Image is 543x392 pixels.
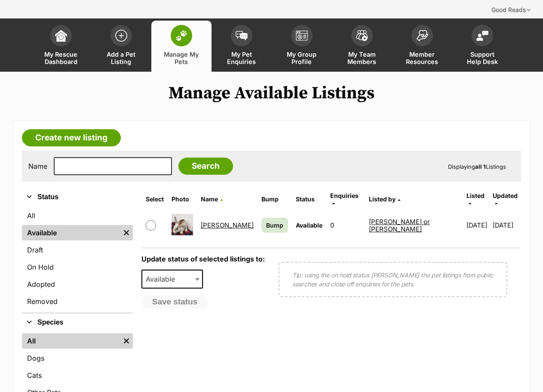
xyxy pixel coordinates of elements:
a: Draft [22,242,133,258]
span: My Team Members [343,51,381,65]
div: Status [22,206,133,313]
a: [PERSON_NAME] [201,221,254,229]
img: dashboard-icon-eb2f2d2d3e046f16d808141f083e7271f6b2e854fb5c12c21221c1fb7104beca.svg [55,30,67,42]
a: Manage My Pets [151,21,212,72]
button: Species [22,317,133,328]
a: All [22,333,120,349]
span: My Rescue Dashboard [42,51,80,65]
a: Available [22,225,120,240]
a: Enquiries [330,192,359,206]
a: Create new listing [22,129,121,146]
input: Search [178,158,233,175]
a: My Pet Enquiries [212,21,272,72]
span: Name [201,195,218,203]
span: Add a Pet Listing [102,51,141,65]
a: Listed [466,192,485,206]
td: 0 [327,210,365,240]
a: My Group Profile [272,21,332,72]
a: My Rescue Dashboard [31,21,91,72]
a: Name [201,195,223,203]
a: [PERSON_NAME] or [PERSON_NAME] [369,218,430,233]
strong: all 1 [475,163,486,170]
a: Remove filter [120,225,133,240]
span: translation missing: en.admin.listings.index.attributes.enquiries [330,192,359,199]
a: Dogs [22,350,133,366]
label: Name [28,162,47,170]
span: Available [141,270,203,289]
a: Cats [22,368,133,383]
span: My Pet Enquiries [222,51,261,65]
span: Bump [266,221,283,230]
img: member-resources-icon-8e73f808a243e03378d46382f2149f9095a855e16c252ad45f914b54edf8863c.svg [416,30,428,41]
span: Displaying Listings [448,163,506,170]
a: On Hold [22,259,133,275]
a: Remove filter [120,333,133,349]
img: help-desk-icon-fdf02630f3aa405de69fd3d07c3f3aa587a6932b1a1747fa1d2bba05be0121f9.svg [476,30,488,41]
a: Updated [493,192,518,206]
span: Listed [466,192,485,199]
a: All [22,208,133,223]
th: Status [292,189,326,210]
span: Member Resources [403,51,442,65]
a: Listed by [369,195,400,203]
a: Removed [22,294,133,309]
img: team-members-icon-5396bd8760b3fe7c0b43da4ab00e1e3bb1a5d9ba89233759b79545d2d3fc5d0d.svg [356,30,368,41]
span: Available [142,273,184,285]
a: Member Resources [392,21,452,72]
th: Photo [168,189,196,210]
p: Tip: using the on hold status [PERSON_NAME] the pet listings from public searches and close off e... [292,270,494,289]
img: pet-enquiries-icon-7e3ad2cf08bfb03b45e93fb7055b45f3efa6380592205ae92323e6603595dc1f.svg [236,31,248,40]
a: Bump [261,218,288,233]
span: Updated [493,192,518,199]
span: Listed by [369,195,396,203]
a: Adopted [22,277,133,292]
th: Bump [258,189,291,210]
td: [DATE] [463,210,492,240]
th: Select [142,189,167,210]
img: manage-my-pets-icon-02211641906a0b7f246fdf0571729dbe1e7629f14944591b6c1af311fb30b64b.svg [175,30,187,41]
label: Update status of selected listings to: [141,255,265,263]
button: Status [22,191,133,203]
span: My Group Profile [282,51,321,65]
div: Good Reads [485,1,537,18]
a: Support Help Desk [452,21,512,72]
span: Manage My Pets [162,51,201,65]
img: add-pet-listing-icon-0afa8454b4691262ce3f59096e99ab1cd57d4a30225e0717b998d2c9b9846f56.svg [115,30,127,42]
a: Add a Pet Listing [91,21,151,72]
span: Available [296,222,322,229]
img: group-profile-icon-3fa3cf56718a62981997c0bc7e787c4b2cf8bcc04b72c1350f741eb67cf2f40e.svg [296,30,308,41]
span: Support Help Desk [463,51,502,65]
a: My Team Members [332,21,392,72]
button: Save status [141,295,209,309]
td: [DATE] [493,210,520,240]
